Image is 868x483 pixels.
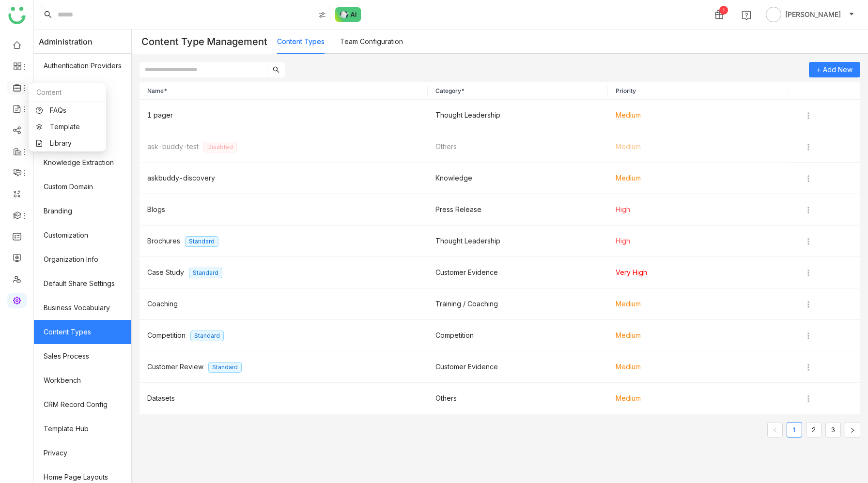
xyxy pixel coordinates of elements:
[742,11,751,20] img: help.svg
[34,223,131,247] a: Customization
[817,62,852,77] span: + Add New
[428,163,608,194] td: Knowledge
[147,205,165,213] span: Blogs
[147,394,175,402] span: Datasets
[39,30,93,54] span: Administration
[34,417,131,441] a: Template Hub
[208,362,242,373] nz-tag: Standard
[767,422,783,438] button: Previous Page
[34,78,131,102] a: User Management
[806,423,821,437] a: 2
[147,174,215,182] span: askbuddy-discovery
[185,236,218,247] nz-tag: Standard
[147,268,184,276] span: Case Study
[845,422,860,438] button: Next Page
[766,7,781,22] img: avatar
[34,272,131,296] a: Default Share Settings
[34,368,131,392] a: Workbench
[608,163,788,194] td: Medium
[428,320,608,351] td: Competition
[34,175,131,199] a: Custom Domain
[428,257,608,288] td: Customer Evidence
[34,320,131,344] a: Content Types
[608,288,788,320] td: Medium
[147,331,186,339] span: Competition
[147,111,173,119] span: 1 pager
[804,394,813,404] img: more.svg
[764,7,856,22] button: [PERSON_NAME]
[804,142,813,152] img: more.svg
[277,37,325,45] a: Content Types
[809,62,860,77] a: + Add New
[34,247,131,272] a: Organization Info
[147,142,199,151] span: ask-buddy-test
[804,362,813,372] img: more.svg
[189,268,222,278] nz-tag: Standard
[608,82,788,100] th: Priority
[608,100,788,131] td: Medium
[34,392,131,417] a: CRM Record Config
[826,423,840,437] a: 3
[139,82,428,100] th: Name*
[608,351,788,383] td: Medium
[8,7,26,24] img: logo
[132,30,277,53] div: Content Type Management
[34,199,131,223] a: Branding
[34,344,131,368] a: Sales Process
[335,7,361,22] img: ask-buddy-normal.svg
[203,142,237,152] nz-tag: Disabled
[147,362,203,371] span: Customer Review
[428,288,608,320] td: Training / Coaching
[36,123,99,130] a: Template
[428,131,608,163] td: Others
[428,194,608,226] td: Press Release
[340,37,403,45] a: Team Configuration
[804,111,813,121] img: more.svg
[804,237,813,246] img: more.svg
[318,11,326,19] img: search-type.svg
[608,320,788,351] td: Medium
[34,296,131,320] a: Business Vocabulary
[428,383,608,414] td: Others
[787,422,802,438] li: 1
[608,194,788,226] td: High
[719,6,728,15] div: 1
[29,83,106,102] div: Content
[428,100,608,131] td: Thought Leadership
[804,331,813,341] img: more.svg
[34,441,131,465] a: Privacy
[428,351,608,383] td: Customer Evidence
[428,226,608,257] td: Thought Leadership
[804,174,813,183] img: more.svg
[787,423,802,437] a: 1
[608,131,788,163] td: Medium
[804,268,813,278] img: more.svg
[428,82,608,100] th: Category*
[34,54,131,78] a: Authentication Providers
[785,9,841,20] span: [PERSON_NAME]
[608,383,788,414] td: Medium
[804,205,813,215] img: more.svg
[190,331,224,341] nz-tag: Standard
[608,226,788,257] td: High
[804,300,813,309] img: more.svg
[825,422,841,438] li: 3
[806,422,821,438] li: 2
[34,151,131,175] a: Knowledge Extraction
[608,257,788,288] td: Very High
[36,107,99,114] a: FAQs
[36,140,99,147] a: Library
[147,300,178,308] span: Coaching
[147,237,180,245] span: Brochures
